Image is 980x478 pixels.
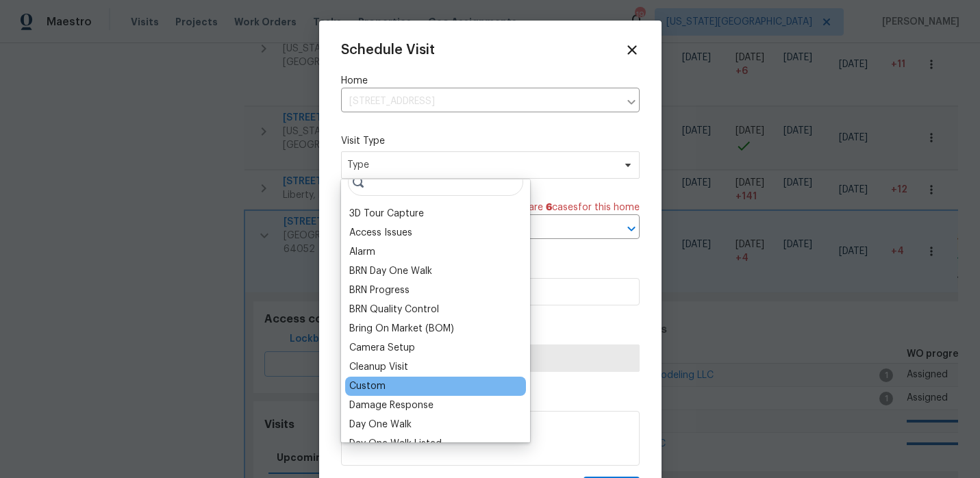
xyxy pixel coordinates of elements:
span: Close [625,42,640,58]
label: Visit Type [341,134,640,148]
div: Day One Walk [349,418,412,431]
input: Enter in an address [341,91,619,112]
div: Access Issues [349,226,412,240]
div: Damage Response [349,399,434,412]
div: BRN Day One Walk [349,264,432,278]
div: BRN Progress [349,284,410,297]
label: Home [341,74,640,88]
div: Bring On Market (BOM) [349,322,454,336]
div: Custom [349,379,386,393]
button: Open [622,219,641,238]
span: Type [347,158,614,172]
div: Camera Setup [349,341,415,355]
span: Schedule Visit [341,43,435,57]
div: Cleanup Visit [349,360,408,374]
span: There are case s for this home [503,201,640,214]
div: Day One Walk Listed [349,437,442,451]
div: Alarm [349,245,375,259]
span: 6 [546,203,552,212]
div: 3D Tour Capture [349,207,424,221]
div: BRN Quality Control [349,303,439,316]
